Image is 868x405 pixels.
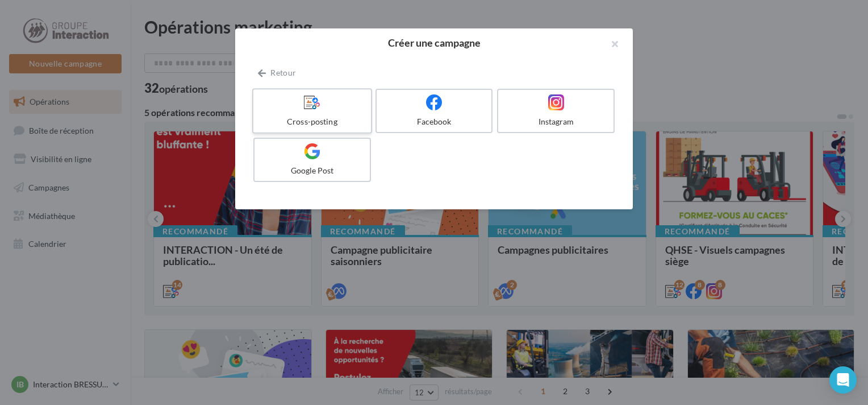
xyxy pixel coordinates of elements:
div: Google Post [259,165,365,176]
div: Open Intercom Messenger [829,366,857,394]
h2: Créer une campagne [253,38,615,48]
div: Cross-posting [258,116,366,127]
div: Instagram [503,116,609,127]
button: Retour [253,66,301,80]
div: Facebook [381,116,487,127]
